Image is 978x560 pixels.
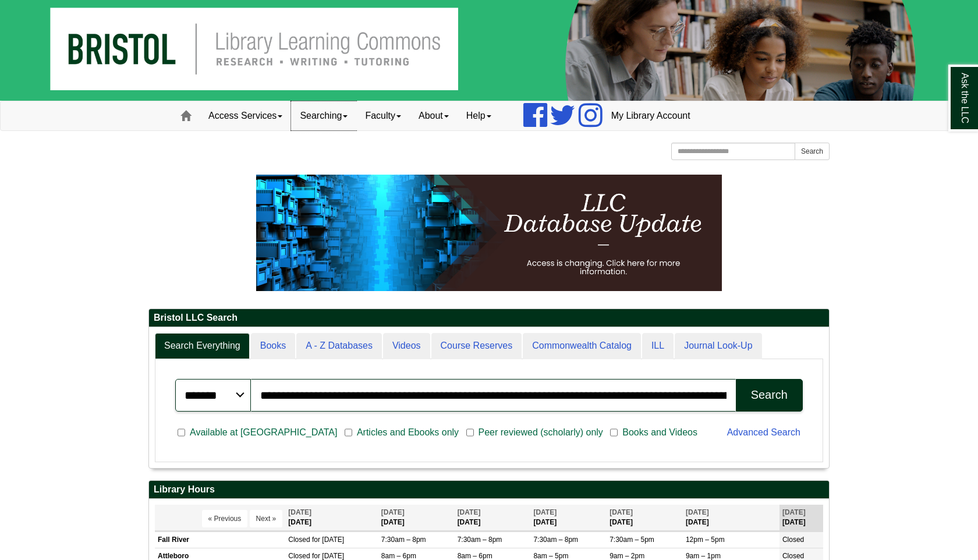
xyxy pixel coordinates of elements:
[686,508,709,516] span: [DATE]
[381,552,416,560] span: 8am – 6pm
[675,333,761,359] a: Journal Look-Up
[288,508,311,516] span: [DATE]
[610,427,618,438] input: Books and Videos
[458,508,481,516] span: [DATE]
[523,333,641,359] a: Commonwealth Catalog
[779,505,823,531] th: [DATE]
[149,309,829,327] h2: Bristol LLC Search
[178,427,185,438] input: Available at [GEOGRAPHIC_DATA]
[603,101,699,130] a: My Library Account
[312,552,344,560] span: for [DATE]
[312,536,344,544] span: for [DATE]
[533,552,568,560] span: 8am – 5pm
[202,510,248,527] button: « Previous
[410,101,458,130] a: About
[795,143,830,160] button: Search
[533,536,578,544] span: 7:30am – 8pm
[610,552,644,560] span: 9am – 2pm
[291,101,356,130] a: Searching
[288,536,310,544] span: Closed
[381,508,405,516] span: [DATE]
[381,536,426,544] span: 7:30am – 8pm
[155,531,285,548] td: Fall River
[751,388,788,402] div: Search
[533,508,557,516] span: [DATE]
[458,536,502,544] span: 7:30am – 8pm
[455,505,531,531] th: [DATE]
[296,333,382,359] a: A - Z Databases
[686,536,725,544] span: 12pm – 5pm
[782,536,804,544] span: Closed
[686,552,721,560] span: 9am – 1pm
[383,333,430,359] a: Videos
[782,552,804,560] span: Closed
[736,379,803,412] button: Search
[458,101,500,130] a: Help
[256,175,722,291] img: HTML tutorial
[607,505,683,531] th: [DATE]
[458,552,492,560] span: 8am – 6pm
[288,552,310,560] span: Closed
[250,510,283,527] button: Next »
[200,101,291,130] a: Access Services
[185,426,342,440] span: Available at [GEOGRAPHIC_DATA]
[474,426,608,440] span: Peer reviewed (scholarly) only
[618,426,702,440] span: Books and Videos
[352,426,463,440] span: Articles and Ebooks only
[610,508,633,516] span: [DATE]
[356,101,410,130] a: Faculty
[251,333,295,359] a: Books
[149,481,829,499] h2: Library Hours
[683,505,779,531] th: [DATE]
[466,427,474,438] input: Peer reviewed (scholarly) only
[727,427,800,437] a: Advanced Search
[345,427,352,438] input: Articles and Ebooks only
[378,505,455,531] th: [DATE]
[431,333,522,359] a: Course Reserves
[610,536,654,544] span: 7:30am – 5pm
[782,508,806,516] span: [DATE]
[155,333,250,359] a: Search Everything
[530,505,607,531] th: [DATE]
[285,505,378,531] th: [DATE]
[642,333,674,359] a: ILL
